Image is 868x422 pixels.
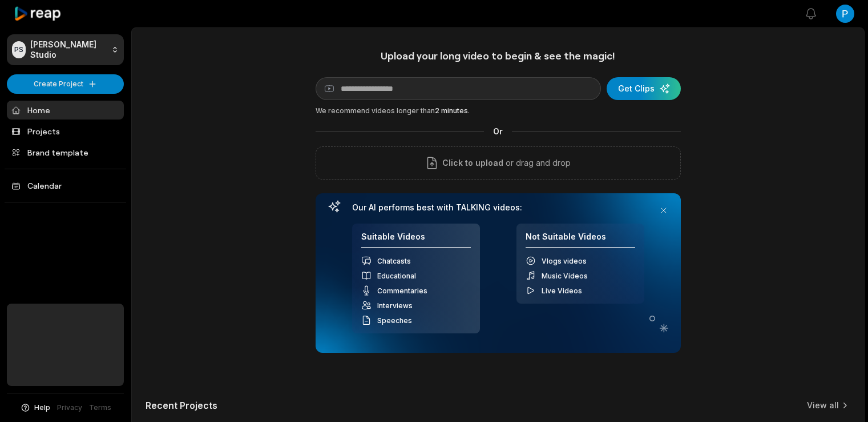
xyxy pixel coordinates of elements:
a: Home [7,101,124,120]
div: We recommend videos longer than . [316,106,681,116]
a: Brand template [7,143,124,162]
div: PS [12,41,26,58]
a: View all [807,400,839,411]
h3: Our AI performs best with TALKING videos: [352,202,644,213]
h2: Recent Projects [146,400,217,411]
span: Educational [377,272,416,280]
span: 2 minutes [435,106,468,115]
h4: Not Suitable Videos [526,232,635,248]
a: Terms [89,403,111,413]
h4: Suitable Videos [361,232,471,248]
span: Interviews [377,301,413,310]
span: Help [34,403,50,413]
span: Music Videos [542,272,588,280]
h1: Upload your long video to begin & see the magic! [316,49,681,62]
span: Or [484,125,512,137]
button: Get Clips [607,77,681,100]
p: or drag and drop [503,156,571,170]
a: Projects [7,122,124,141]
span: Live Videos [542,286,582,295]
span: Chatcasts [377,257,411,265]
p: [PERSON_NAME] Studio [30,39,107,60]
span: Speeches [377,316,412,325]
span: Vlogs videos [542,257,587,265]
button: Help [20,403,50,413]
a: Calendar [7,176,124,195]
a: Privacy [57,403,82,413]
span: Commentaries [377,286,427,295]
span: Click to upload [442,156,503,170]
button: Create Project [7,74,124,94]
